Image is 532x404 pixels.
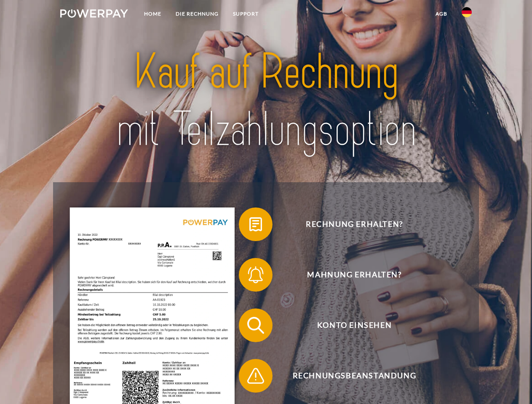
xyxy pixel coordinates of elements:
a: agb [428,6,454,21]
button: Mahnung erhalten? [239,258,458,292]
span: Rechnungsbeanstandung [251,359,457,393]
button: Konto einsehen [239,308,458,342]
a: Home [137,6,168,21]
img: qb_bill.svg [245,214,266,235]
button: Rechnung erhalten? [239,207,458,241]
a: SUPPORT [226,6,266,21]
img: title-powerpay_de.svg [80,40,452,161]
img: de [462,7,472,17]
button: Rechnungsbeanstandung [239,359,458,393]
span: Rechnung erhalten? [251,207,457,241]
span: Mahnung erhalten? [251,258,457,292]
img: qb_bell.svg [245,264,266,285]
img: qb_search.svg [245,315,266,336]
a: DIE RECHNUNG [168,6,226,21]
img: logo-powerpay-white.svg [60,9,128,18]
img: qb_warning.svg [245,365,266,386]
span: Konto einsehen [251,308,457,342]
